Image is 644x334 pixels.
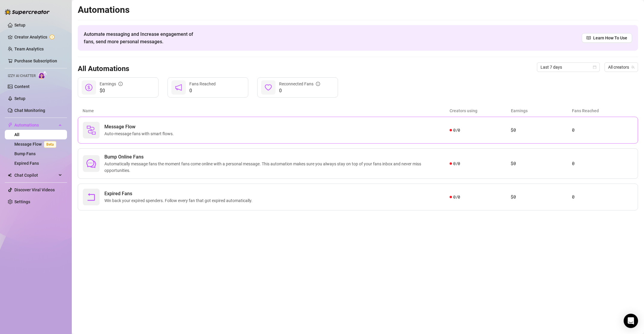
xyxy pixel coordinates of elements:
[86,159,96,168] span: comment
[453,194,460,200] span: 0 / 0
[624,314,638,328] div: Open Intercom Messenger
[8,73,36,79] span: Izzy AI Chatter
[450,107,511,114] article: Creators using
[14,132,19,137] a: All
[104,161,450,174] span: Automatically message fans the moment fans come online with a personal message. This automation m...
[511,193,572,201] article: $0
[572,107,633,114] article: Fans Reached
[44,141,56,148] span: Beta
[78,64,129,74] h3: All Automations
[14,170,57,180] span: Chat Copilot
[189,81,216,86] span: Fans Reached
[78,4,638,16] h2: Automations
[572,160,633,167] article: 0
[85,84,92,91] span: dollar
[511,107,572,114] article: Earnings
[511,127,572,134] article: $0
[84,30,199,45] span: Automate messaging and Increase engagement of fans, send more personal messages.
[14,142,59,147] a: Message FlowBeta
[14,161,39,166] a: Expired Fans
[14,108,45,113] a: Chat Monitoring
[511,160,572,167] article: $0
[453,160,460,167] span: 0 / 0
[265,84,272,91] span: heart
[279,87,320,94] span: 0
[14,199,30,204] a: Settings
[14,96,25,101] a: Setup
[593,65,596,69] span: calendar
[100,81,123,87] div: Earnings
[14,23,25,27] a: Setup
[189,87,216,94] span: 0
[608,63,634,72] span: All creators
[316,82,320,86] span: info-circle
[279,81,320,87] div: Reconnected Fans
[175,84,182,91] span: notification
[83,107,450,114] article: Name
[593,35,627,41] span: Learn How To Use
[104,190,255,197] span: Expired Fans
[86,125,96,135] img: svg%3e
[38,71,47,79] img: AI Chatter
[587,36,591,40] span: read
[541,63,596,72] span: Last 7 days
[453,127,460,133] span: 0 / 0
[104,153,450,161] span: Bump Online Fans
[104,130,176,137] span: Auto-message fans with smart flows.
[631,65,635,69] span: team
[14,151,36,156] a: Bump Fans
[100,87,123,94] span: $0
[582,33,632,43] a: Learn How To Use
[14,47,44,51] a: Team Analytics
[572,193,633,201] article: 0
[104,197,255,204] span: Win back your expired spenders. Follow every fan that got expired automatically.
[14,84,30,89] a: Content
[14,187,55,192] a: Discover Viral Videos
[14,59,57,63] a: Purchase Subscription
[86,192,96,202] span: rollback
[104,123,176,130] span: Message Flow
[118,82,123,86] span: info-circle
[14,120,57,130] span: Automations
[8,123,13,127] span: thunderbolt
[572,127,633,134] article: 0
[5,9,50,15] img: logo-BBDzfeDw.svg
[8,173,12,177] img: Chat Copilot
[14,32,62,42] a: Creator Analytics exclamation-circle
